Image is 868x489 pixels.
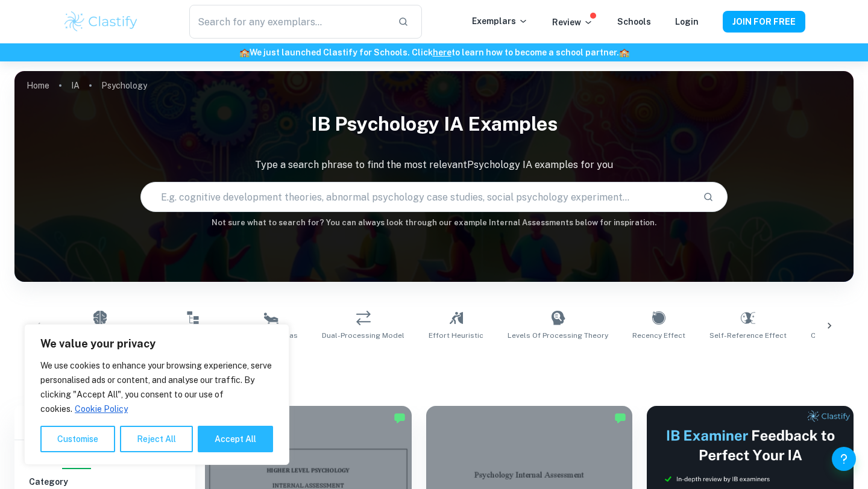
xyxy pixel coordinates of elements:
h6: We just launched Clastify for Schools. Click to learn how to become a school partner. [2,46,866,59]
button: Accept All [198,426,273,452]
a: here [433,48,451,57]
p: Exemplars [472,14,528,28]
a: Cookie Policy [74,403,128,414]
a: Login [675,17,699,26]
span: Effort Heuristic [429,330,483,341]
p: Review [552,16,593,29]
span: Recency Effect [632,330,685,341]
button: Reject All [120,426,193,452]
a: Schools [617,17,651,26]
span: 🏫 [619,48,629,57]
h1: All Psychology IA Examples [57,355,812,377]
input: Search for any exemplars... [189,5,388,39]
a: IA [71,77,80,94]
span: 🏫 [239,48,250,57]
img: Clastify logo [63,10,139,34]
h6: Filter exemplars [14,406,195,440]
h1: IB Psychology IA examples [14,105,854,143]
p: We use cookies to enhance your browsing experience, serve personalised ads or content, and analys... [40,358,273,416]
input: E.g. cognitive development theories, abnormal psychology case studies, social psychology experime... [141,180,693,214]
button: JOIN FOR FREE [723,11,805,33]
span: Self-Reference Effect [709,330,787,341]
a: Home [27,77,49,94]
img: Marked [614,412,626,424]
h6: Category [29,475,181,488]
img: Marked [394,412,406,424]
button: Search [698,187,719,207]
button: Customise [40,426,115,452]
p: Psychology [101,79,147,92]
p: We value your privacy [40,337,273,351]
div: We value your privacy [24,324,289,465]
h6: Not sure what to search for? You can always look through our example Internal Assessments below f... [14,217,854,229]
p: Type a search phrase to find the most relevant Psychology IA examples for you [14,158,854,172]
button: Help and Feedback [832,447,856,471]
span: Levels of Processing Theory [508,330,608,341]
span: Dual-Processing Model [322,330,404,341]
